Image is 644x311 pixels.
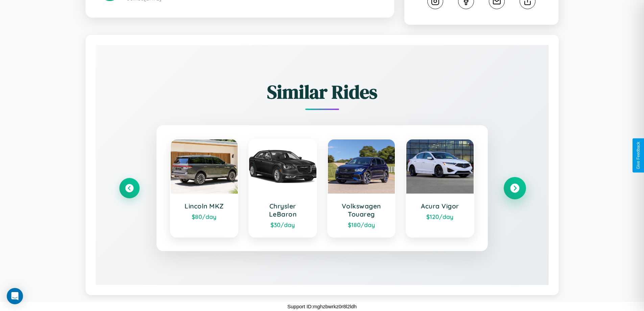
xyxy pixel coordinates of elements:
[406,139,474,238] a: Acura Vigor$120/day
[287,302,357,311] p: Support ID: mghzbwrkz0r8l2ldh
[119,79,525,105] h2: Similar Rides
[413,202,467,210] h3: Acura Vigor
[327,139,396,238] a: Volkswagen Touareg$180/day
[256,221,310,228] div: $ 30 /day
[177,213,231,220] div: $ 80 /day
[256,202,310,218] h3: Chrysler LeBaron
[170,139,239,238] a: Lincoln MKZ$80/day
[413,213,467,220] div: $ 120 /day
[7,288,23,304] div: Open Intercom Messenger
[248,139,317,238] a: Chrysler LeBaron$30/day
[335,221,388,228] div: $ 180 /day
[177,202,231,210] h3: Lincoln MKZ
[636,142,641,169] div: Give Feedback
[335,202,388,218] h3: Volkswagen Touareg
